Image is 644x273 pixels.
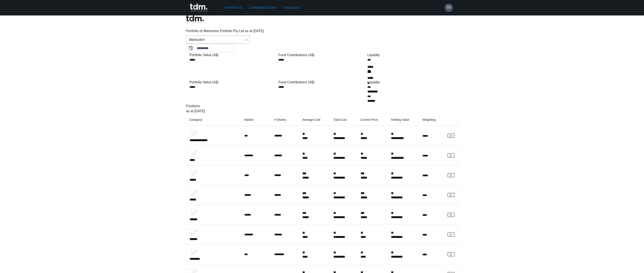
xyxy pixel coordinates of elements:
g: rgba(16, 24, 40, 0.6 [450,253,452,255]
a: View Client Communications [447,134,454,138]
div: Liquidity [367,53,455,58]
div: Fund Contributions (A$) [278,80,366,85]
g: rgba(16, 24, 40, 0.6 [450,233,452,236]
g: rgba(16, 24, 40, 0.6 [450,213,452,216]
th: Average Cost [299,114,330,126]
p: Positions [186,104,458,109]
th: Holding Value [388,114,419,126]
a: Portfolio [224,4,244,12]
th: # Shares [271,114,299,126]
g: rgba(16, 24, 40, 0.6 [450,174,452,176]
th: Market [241,114,271,126]
a: View Client Communications [447,213,454,217]
a: View Client Communications [447,173,454,177]
a: Communications [247,4,278,12]
th: Current Price [357,114,388,126]
g: rgba(16, 24, 40, 0.6 [450,154,452,156]
div: Warburton [186,35,250,44]
th: Total Cost [330,114,357,126]
a: View Client Communications [447,193,454,197]
div: Fund Contributions (A$) [278,53,366,58]
a: View Client Communications [447,232,454,237]
button: Choose date, selected date is Jul 31, 2025 [187,44,195,53]
p: Portfolio of Warburton Portfolio Pty Ltd as at [DATE] [186,28,458,34]
a: Financials [282,4,303,12]
g: rgba(16, 24, 40, 0.6 [450,134,452,137]
div: Portfolio Value (A$) [190,53,277,58]
a: View Client Communications [447,252,454,256]
div: Portfolio Value (A$) [190,80,277,85]
a: View Client Communications [447,153,454,158]
button: TB [444,3,453,12]
th: Company [186,114,241,126]
g: rgba(16, 24, 40, 0.6 [450,194,452,196]
th: Weighting [419,114,444,126]
div: Liquidity [367,80,455,85]
p: as at [DATE] [186,109,458,114]
h6: TB [446,5,451,10]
